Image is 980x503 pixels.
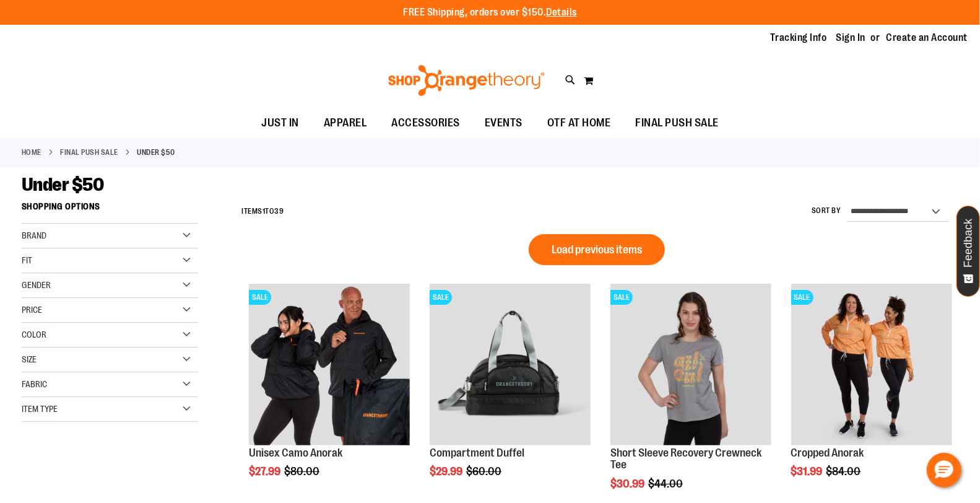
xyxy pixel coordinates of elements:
[430,284,591,445] img: Compartment Duffel front
[22,305,42,315] span: Price
[22,354,37,364] span: Size
[22,230,46,240] span: Brand
[261,109,299,137] span: JUST IN
[610,447,761,471] a: Short Sleeve Recovery Crewneck Tee
[547,109,611,137] span: OTF AT HOME
[249,109,311,138] a: JUST IN
[274,207,284,216] span: 39
[610,290,633,305] span: SALE
[249,465,282,478] span: $27.99
[529,234,665,265] button: Load previous items
[391,109,460,137] span: ACCESSORIES
[249,284,410,447] a: Product image for Unisex Camo AnorakSALE
[61,147,119,158] a: FINAL PUSH SALE
[836,31,866,45] a: Sign In
[485,109,523,137] span: EVENTS
[610,284,771,447] a: Short Sleeve Recovery Crewneck Tee primary imageSALE
[22,330,46,339] span: Color
[249,284,410,445] img: Product image for Unisex Camo Anorak
[635,109,719,137] span: FINAL PUSH SALE
[379,109,472,138] a: ACCESSORIES
[22,280,51,290] span: Gender
[791,290,813,305] span: SALE
[472,109,535,138] a: EVENTS
[22,255,32,265] span: Fit
[430,447,524,459] a: Compartment Duffel
[770,31,827,45] a: Tracking Info
[791,284,952,445] img: Cropped Anorak primary image
[284,465,321,478] span: $80.00
[430,465,464,478] span: $29.99
[791,465,825,478] span: $31.99
[963,219,974,268] span: Feedback
[552,243,642,256] span: Load previous items
[466,465,503,478] span: $60.00
[137,147,176,158] strong: Under $50
[648,478,685,490] span: $44.00
[403,6,577,20] p: FREE Shipping, orders over $150.
[22,379,47,389] span: Fabric
[430,290,452,305] span: SALE
[956,206,980,297] button: Feedback - Show survey
[610,284,771,445] img: Short Sleeve Recovery Crewneck Tee primary image
[386,65,547,96] img: Shop Orangetheory
[324,109,367,137] span: APPAREL
[623,109,731,137] a: FINAL PUSH SALE
[535,109,623,138] a: OTF AT HOME
[311,109,379,138] a: APPAREL
[610,478,646,490] span: $30.99
[249,290,271,305] span: SALE
[546,7,577,18] a: Details
[22,404,58,414] span: Item Type
[887,31,968,45] a: Create an Account
[262,207,266,216] span: 1
[826,465,863,478] span: $84.00
[791,447,864,459] a: Cropped Anorak
[241,202,284,221] h2: Items to
[249,447,342,459] a: Unisex Camo Anorak
[430,284,591,447] a: Compartment Duffel front SALE
[22,174,104,195] span: Under $50
[791,284,952,447] a: Cropped Anorak primary imageSALE
[812,206,841,216] label: Sort By
[22,147,41,158] a: Home
[927,453,961,488] button: Hello, have a question? Let’s chat.
[22,196,198,224] strong: Shopping Options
